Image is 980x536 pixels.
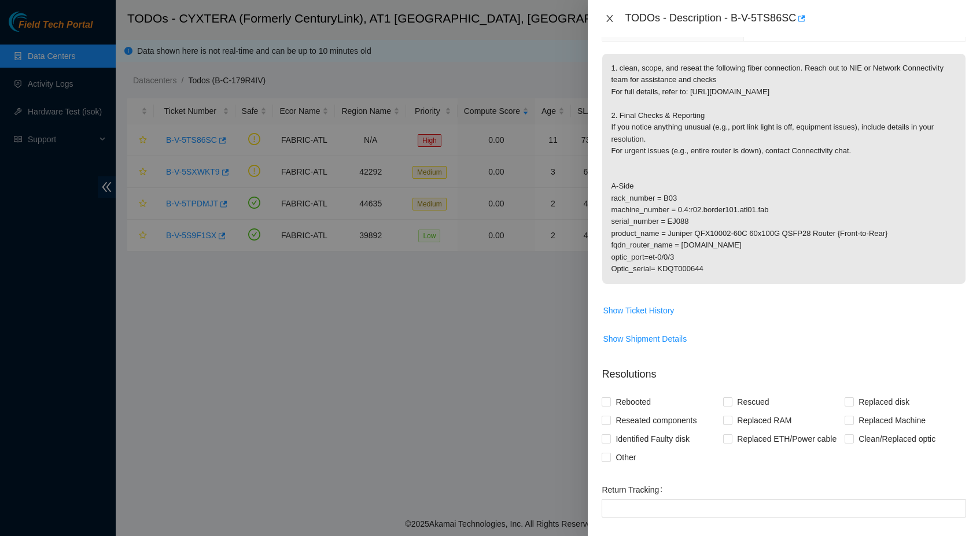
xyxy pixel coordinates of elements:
[732,411,796,430] span: Replaced RAM
[603,304,674,317] span: Show Ticket History
[605,14,614,23] span: close
[732,430,841,448] span: Replaced ETH/Power cable
[602,330,687,348] button: Show Shipment Details
[611,430,694,448] span: Identified Faulty disk
[732,393,773,411] span: Rescued
[602,13,618,24] button: Close
[602,499,966,517] input: Return Tracking
[854,430,940,448] span: Clean/Replaced optic
[602,480,667,499] label: Return Tracking
[611,393,655,411] span: Rebooted
[854,393,914,411] span: Replaced disk
[602,357,966,382] p: Resolutions
[603,332,687,345] span: Show Shipment Details
[602,301,675,320] button: Show Ticket History
[625,9,966,28] div: TODOs - Description - B-V-5TS86SC
[854,411,930,430] span: Replaced Machine
[602,54,966,284] p: 1. clean, scope, and reseat the following fiber connection. Reach out to NIE or Network Connectiv...
[611,411,701,430] span: Reseated components
[611,448,640,467] span: Other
